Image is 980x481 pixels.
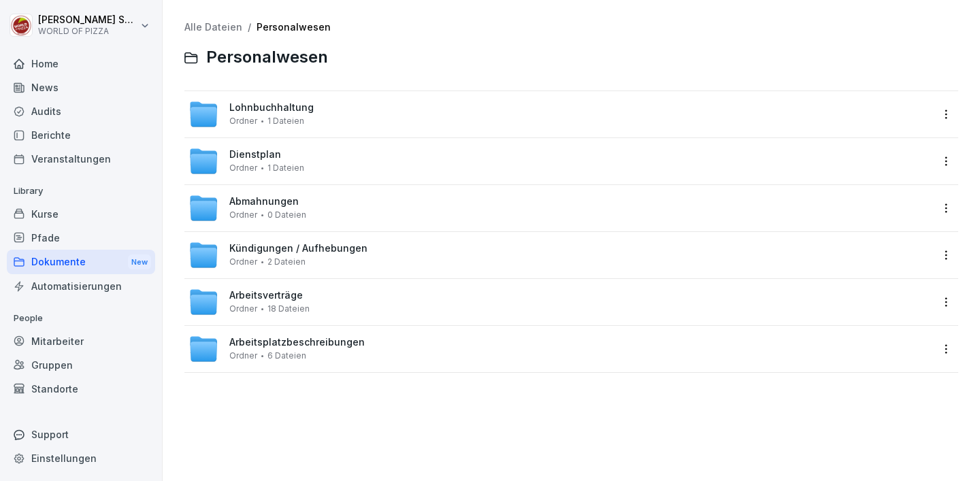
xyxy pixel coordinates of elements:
span: Arbeitsverträge [229,290,303,301]
span: Ordner [229,304,257,314]
span: Lohnbuchhaltung [229,102,314,114]
span: 1 Dateien [267,116,304,126]
a: Standorte [7,377,155,401]
a: Kündigungen / AufhebungenOrdner2 Dateien [184,232,936,278]
span: / [248,22,251,33]
a: Alle Dateien [184,21,242,33]
p: WORLD OF PIZZA [38,27,137,36]
span: Ordner [229,351,257,361]
a: Pfade [7,226,155,250]
span: 6 Dateien [267,351,306,361]
p: Library [7,180,155,202]
span: 1 Dateien [267,163,304,173]
span: Ordner [229,163,257,173]
span: Dienstplan [229,149,281,161]
div: Support [7,422,155,446]
a: Mitarbeiter [7,329,155,353]
a: ArbeitsplatzbeschreibungenOrdner6 Dateien [184,326,936,372]
span: Personalwesen [206,48,328,67]
span: Ordner [229,116,257,126]
span: Abmahnungen [229,196,299,208]
a: DienstplanOrdner1 Dateien [184,138,936,184]
a: ArbeitsverträgeOrdner18 Dateien [184,279,936,325]
p: [PERSON_NAME] Sumhayev [38,14,137,26]
div: Dokumente [7,250,155,275]
span: Arbeitsplatzbeschreibungen [229,337,365,348]
a: Gruppen [7,353,155,377]
span: 0 Dateien [267,210,306,220]
span: Ordner [229,210,257,220]
a: Personalwesen [257,21,331,33]
a: News [7,76,155,99]
a: Audits [7,99,155,123]
a: LohnbuchhaltungOrdner1 Dateien [184,91,936,137]
span: Ordner [229,257,257,267]
span: 2 Dateien [267,257,306,267]
a: Einstellungen [7,446,155,470]
a: AbmahnungenOrdner0 Dateien [184,185,936,231]
a: Home [7,52,155,76]
span: 18 Dateien [267,304,310,314]
a: Veranstaltungen [7,147,155,171]
a: Berichte [7,123,155,147]
a: Automatisierungen [7,274,155,298]
span: Kündigungen / Aufhebungen [229,243,367,254]
a: DokumenteNew [7,250,155,275]
a: Kurse [7,202,155,226]
div: New [128,254,151,270]
p: People [7,308,155,329]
